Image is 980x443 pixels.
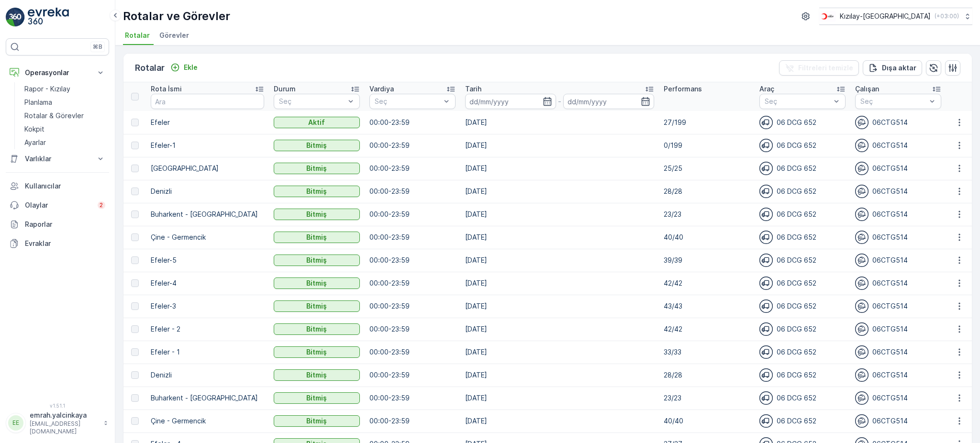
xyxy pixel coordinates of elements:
p: 40/40 [664,416,750,426]
img: svg%3e [855,254,869,267]
p: 00:00-23:59 [369,347,456,357]
a: Kullanıcılar [6,177,109,196]
p: Rotalar [135,61,165,75]
button: Bitmiş [274,369,360,381]
a: Evraklar [6,234,109,253]
div: Toggle Row Selected [131,188,139,195]
button: Bitmiş [274,163,360,174]
p: 39/39 [664,255,750,265]
p: [EMAIL_ADDRESS][DOMAIN_NAME] [30,420,99,435]
div: Toggle Row Selected [131,325,139,333]
p: Bitmiş [306,370,327,380]
td: [DATE] [460,387,659,410]
p: Bitmiş [306,255,327,265]
div: 06CTG514 [855,139,941,152]
p: Raporlar [25,220,105,229]
div: 06CTG514 [855,162,941,175]
td: [DATE] [460,203,659,226]
td: [DATE] [460,134,659,157]
p: Rotalar & Görevler [24,111,84,121]
img: svg%3e [759,345,773,359]
p: 27/199 [664,118,750,127]
img: svg%3e [855,116,869,129]
div: Toggle Row Selected [131,210,139,218]
div: Toggle Row Selected [131,394,139,402]
div: 06 DCG 652 [759,277,846,290]
p: 28/28 [664,370,750,380]
button: Bitmiş [274,300,360,312]
div: Toggle Row Selected [131,348,139,356]
img: svg%3e [855,139,869,152]
p: 00:00-23:59 [369,301,456,311]
button: Operasyonlar [6,63,109,82]
p: Çine - Germencik [151,416,264,426]
div: 06 DCG 652 [759,208,846,221]
p: - [558,96,561,107]
img: svg%3e [855,345,869,359]
img: svg%3e [759,185,773,198]
p: Bitmiş [306,301,327,311]
a: Kokpit [21,122,109,136]
div: Toggle Row Selected [131,142,139,149]
p: Efeler-4 [151,278,264,288]
img: svg%3e [759,254,773,267]
span: Rotalar [125,31,150,40]
a: Planlama [21,96,109,109]
p: Seç [765,97,831,106]
p: Planlama [24,98,52,107]
p: Seç [860,97,926,106]
a: Olaylar2 [6,196,109,215]
p: Filtreleri temizle [798,63,853,73]
img: svg%3e [759,277,773,290]
p: Vardiya [369,84,394,94]
p: Varlıklar [25,154,90,164]
p: 00:00-23:59 [369,118,456,127]
div: Toggle Row Selected [131,256,139,264]
p: Tarih [465,84,481,94]
div: 06 DCG 652 [759,139,846,152]
button: Aktif [274,117,360,128]
td: [DATE] [460,180,659,203]
p: Efeler-3 [151,301,264,311]
span: v 1.51.1 [6,403,109,409]
p: Araç [759,84,774,94]
div: 06CTG514 [855,208,941,221]
td: [DATE] [460,364,659,387]
div: 06 DCG 652 [759,368,846,382]
button: EEemrah.yalcinkaya[EMAIL_ADDRESS][DOMAIN_NAME] [6,410,109,435]
p: 43/43 [664,301,750,311]
input: dd/mm/yyyy [465,94,556,109]
p: 00:00-23:59 [369,141,456,150]
p: Ayarlar [24,138,46,147]
p: Efeler [151,118,264,127]
p: 23/23 [664,210,750,219]
p: 23/23 [664,393,750,403]
img: svg%3e [855,299,869,313]
p: Durum [274,84,296,94]
p: 2 [100,201,103,209]
div: Toggle Row Selected [131,233,139,241]
div: 06CTG514 [855,185,941,198]
img: svg%3e [759,414,773,428]
p: 42/42 [664,278,750,288]
p: Operasyonlar [25,68,90,78]
p: 0/199 [664,141,750,150]
p: Bitmiş [306,233,327,242]
td: [DATE] [460,111,659,134]
button: Bitmiş [274,346,360,358]
p: [GEOGRAPHIC_DATA] [151,164,264,173]
div: 06CTG514 [855,116,941,129]
button: Varlıklar [6,149,109,168]
button: Kızılay-[GEOGRAPHIC_DATA](+03:00) [819,8,972,25]
div: 06 DCG 652 [759,254,846,267]
p: Bitmiş [306,210,327,219]
p: 40/40 [664,233,750,242]
p: ( +03:00 ) [935,12,959,20]
img: svg%3e [759,139,773,152]
p: emrah.yalcinkaya [30,410,99,420]
p: Denizli [151,187,264,196]
div: 06 DCG 652 [759,391,846,405]
img: svg%3e [855,277,869,290]
p: Çine - Germencik [151,233,264,242]
a: Ayarlar [21,136,109,149]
